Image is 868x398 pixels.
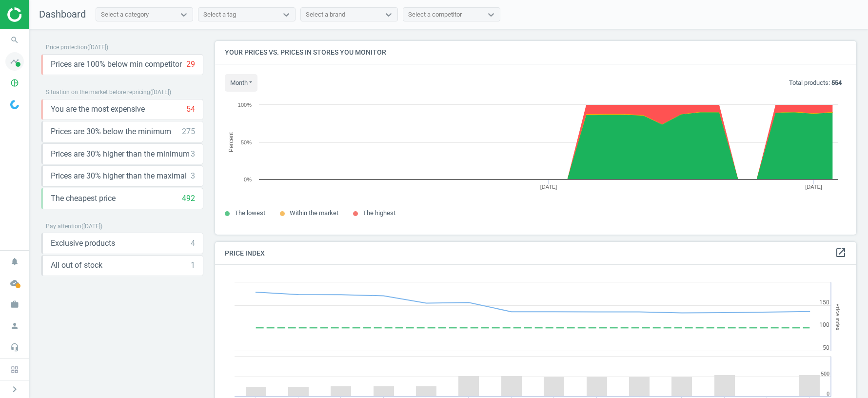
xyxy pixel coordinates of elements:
[10,100,19,109] img: wGWNvw8QSZomAAAAABJRU5ErkJggg==
[540,184,557,190] tspan: [DATE]
[191,238,195,249] div: 4
[827,391,829,397] text: 0
[46,44,87,51] span: Price protection
[7,7,77,22] img: ajHJNr6hYgQAAAAASUVORK5CYII=
[186,104,195,115] div: 54
[203,10,236,19] div: Select a tag
[5,274,24,292] i: cloud_done
[215,242,856,265] h4: Price Index
[186,59,195,70] div: 29
[51,149,190,159] span: Prices are 30% higher than the minimum
[241,139,252,145] text: 50%
[835,247,847,259] a: open_in_new
[51,59,182,70] span: Prices are 100% below min competitor
[5,74,24,92] i: pie_chart_outlined
[191,149,195,159] div: 3
[46,223,81,230] span: Pay attention
[823,344,829,351] text: 50
[5,338,24,357] i: headset_mic
[9,383,20,395] i: chevron_right
[238,102,252,108] text: 100%
[819,321,829,328] text: 100
[244,177,252,182] text: 0%
[101,10,149,19] div: Select a category
[408,10,462,19] div: Select a competitor
[235,209,265,217] span: The lowest
[46,89,150,96] span: Situation on the market before repricing
[5,52,24,71] i: timeline
[805,184,822,190] tspan: [DATE]
[834,303,841,330] tspan: Price Index
[51,193,116,204] span: The cheapest price
[5,31,24,49] i: search
[835,247,847,259] i: open_in_new
[81,223,102,230] span: ( [DATE] )
[306,10,345,19] div: Select a brand
[51,104,145,115] span: You are the most expensive
[182,126,195,137] div: 275
[789,79,842,87] p: Total products:
[182,193,195,204] div: 492
[228,132,235,152] tspan: Percent
[87,44,108,51] span: ( [DATE] )
[215,41,856,64] h4: Your prices vs. prices in stores you monitor
[51,126,171,137] span: Prices are 30% below the minimum
[225,74,257,92] button: month
[821,371,829,377] text: 500
[191,260,195,271] div: 1
[831,79,842,86] b: 554
[819,299,829,306] text: 150
[39,8,86,20] span: Dashboard
[5,317,24,335] i: person
[191,171,195,181] div: 3
[51,171,187,181] span: Prices are 30% higher than the maximal
[150,89,171,96] span: ( [DATE] )
[51,260,102,271] span: All out of stock
[363,209,395,217] span: The highest
[290,209,338,217] span: Within the market
[2,383,27,396] button: chevron_right
[51,238,115,249] span: Exclusive products
[5,252,24,271] i: notifications
[5,295,24,314] i: work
